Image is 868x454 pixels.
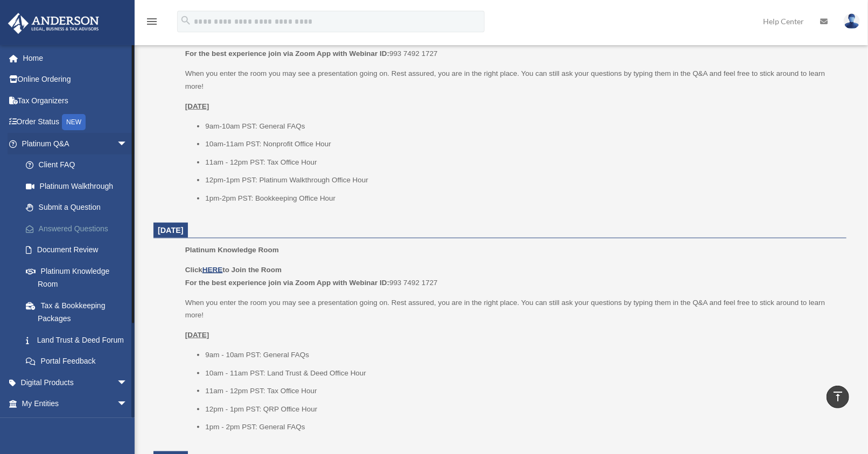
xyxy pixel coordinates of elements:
[145,19,158,28] a: menu
[117,133,138,155] span: arrow_drop_down
[15,295,144,329] a: Tax & Bookkeeping Packages
[8,90,144,111] a: Tax Organizers
[185,246,279,254] span: Platinum Knowledge Room
[205,403,839,416] li: 12pm - 1pm PST: QRP Office Hour
[8,133,144,154] a: Platinum Q&Aarrow_drop_down
[185,35,839,60] p: 993 7492 1727
[205,192,839,205] li: 1pm-2pm PST: Bookkeeping Office Hour
[205,156,839,169] li: 11am - 12pm PST: Tax Office Hour
[8,69,144,90] a: Online Ordering
[831,390,844,403] i: vertical_align_top
[62,114,86,130] div: NEW
[205,120,839,133] li: 9am-10am PST: General FAQs
[205,367,839,380] li: 10am - 11am PST: Land Trust & Deed Office Hour
[202,266,222,274] a: HERE
[15,218,144,239] a: Answered Questions
[8,393,144,415] a: My Entitiesarrow_drop_down
[8,47,144,69] a: Home
[117,372,138,394] span: arrow_drop_down
[15,329,144,351] a: Land Trust & Deed Forum
[8,414,144,436] a: My Anderson Teamarrow_drop_down
[844,13,860,29] img: User Pic
[8,372,144,393] a: Digital Productsarrow_drop_down
[827,386,849,408] a: vertical_align_top
[185,102,209,110] u: [DATE]
[185,296,839,322] p: When you enter the room you may see a presentation going on. Rest assured, you are in the right p...
[205,421,839,434] li: 1pm - 2pm PST: General FAQs
[185,264,839,289] p: 993 7492 1727
[117,414,138,436] span: arrow_drop_down
[158,226,184,235] span: [DATE]
[205,385,839,398] li: 11am - 12pm PST: Tax Office Hour
[185,331,209,339] u: [DATE]
[205,349,839,361] li: 9am - 10am PST: General FAQs
[205,138,839,151] li: 10am-11am PST: Nonprofit Office Hour
[15,154,144,176] a: Client FAQ
[5,13,102,34] img: Anderson Advisors Platinum Portal
[205,174,839,187] li: 12pm-1pm PST: Platinum Walkthrough Office Hour
[15,351,144,372] a: Portal Feedback
[185,67,839,93] p: When you enter the room you may see a presentation going on. Rest assured, you are in the right p...
[185,266,282,274] b: Click to Join the Room
[15,175,144,197] a: Platinum Walkthrough
[185,49,389,58] b: For the best experience join via Zoom App with Webinar ID:
[15,197,144,218] a: Submit a Question
[15,239,144,261] a: Document Review
[8,111,144,133] a: Order StatusNEW
[180,15,192,26] i: search
[145,15,158,28] i: menu
[15,260,138,295] a: Platinum Knowledge Room
[185,279,389,287] b: For the best experience join via Zoom App with Webinar ID:
[117,393,138,415] span: arrow_drop_down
